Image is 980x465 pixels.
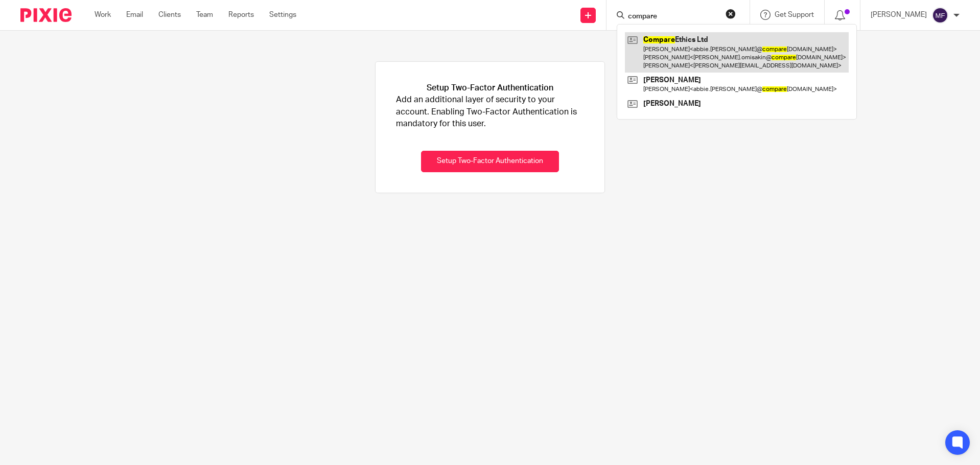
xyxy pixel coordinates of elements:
p: [PERSON_NAME] [871,10,927,20]
a: Email [126,10,143,20]
input: Search [627,12,719,21]
a: Team [196,10,213,20]
a: Clients [158,10,181,20]
span: Get Support [775,11,814,18]
h1: Setup Two-Factor Authentication [427,82,553,94]
button: Setup Two-Factor Authentication [421,151,559,173]
img: svg%3E [932,7,948,24]
a: Reports [228,10,254,20]
a: Settings [269,10,296,20]
p: Add an additional layer of security to your account. Enabling Two-Factor Authentication is mandat... [396,94,584,130]
img: Pixie [20,8,72,22]
a: Work [95,10,111,20]
button: Clear [726,9,736,19]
